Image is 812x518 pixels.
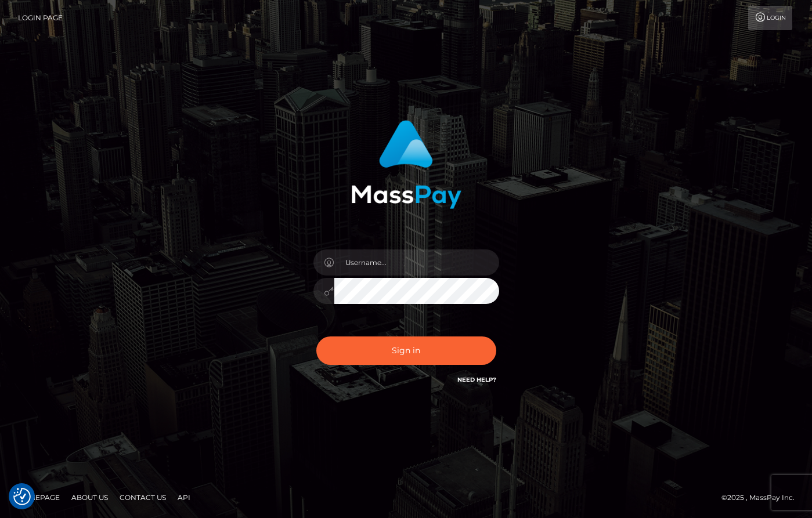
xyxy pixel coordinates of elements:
[457,376,496,383] a: Need Help?
[13,488,31,505] img: Revisit consent button
[18,6,63,30] a: Login Page
[115,488,171,506] a: Contact Us
[721,491,803,504] div: © 2025 , MassPay Inc.
[67,488,113,506] a: About Us
[316,336,496,365] button: Sign in
[334,249,499,276] input: Username...
[351,120,461,209] img: MassPay Login
[13,488,64,506] a: Homepage
[13,488,31,505] button: Consent Preferences
[173,488,195,506] a: API
[748,6,792,30] a: Login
